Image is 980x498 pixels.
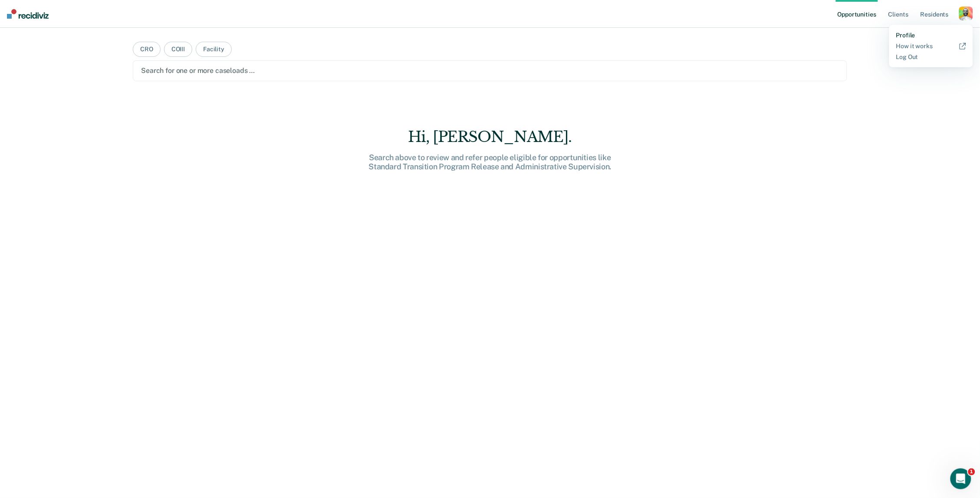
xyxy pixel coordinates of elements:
a: How it works [896,43,966,50]
img: Recidiviz [7,9,49,19]
button: Facility [196,42,232,57]
a: Log Out [896,53,966,61]
div: Search above to review and refer people eligible for opportunities like Standard Transition Progr... [351,153,629,171]
button: CRO [133,42,161,57]
div: Hi, [PERSON_NAME]. [351,128,629,146]
a: Profile [896,32,966,39]
iframe: Intercom live chat [950,468,971,489]
span: 1 [968,468,975,475]
button: COIII [164,42,192,57]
